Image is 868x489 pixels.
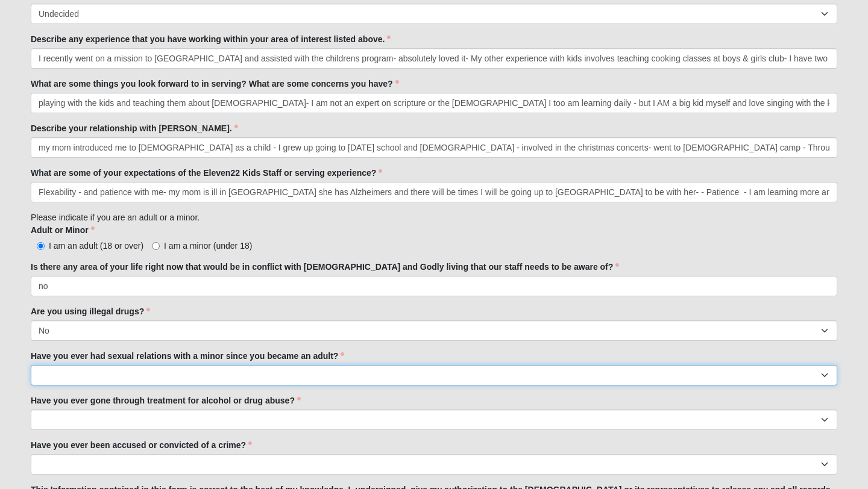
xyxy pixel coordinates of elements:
[164,241,252,251] span: I am a minor (under 18)
[31,33,391,45] label: Describe any experience that you have working within your area of interest listed above.
[31,78,399,90] label: What are some things you look forward to in serving? What are some concerns you have?
[31,439,252,451] label: Have you ever been accused or convicted of a crime?
[152,242,160,250] input: I am a minor (under 18)
[37,242,45,250] input: I am an adult (18 or over)
[31,305,150,317] label: Are you using illegal drugs?
[31,167,382,179] label: What are some of your expectations of the Eleven22 Kids Staff or serving experience?
[31,261,619,273] label: Is there any area of your life right now that would be in conflict with [DEMOGRAPHIC_DATA] and Go...
[31,350,344,362] label: Have you ever had sexual relations with a minor since you became an adult?
[31,122,238,134] label: Describe your relationship with [PERSON_NAME].
[49,241,143,251] span: I am an adult (18 or over)
[31,224,95,236] label: Adult or Minor
[31,394,301,406] label: Have you ever gone through treatment for alcohol or drug abuse?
